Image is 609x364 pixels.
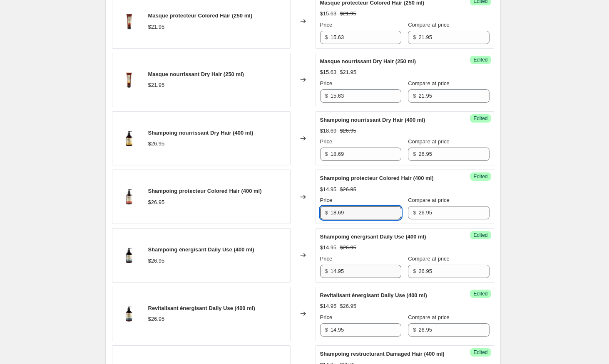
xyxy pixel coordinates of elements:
[408,22,450,28] span: Compare at price
[148,305,255,311] span: Revitalisant énergisant Daily Use (400 ml)
[148,257,165,265] div: $26.95
[473,290,487,297] span: Edited
[320,302,337,310] div: $14.95
[117,126,142,151] img: shampoing-nourrissant-dry-hair-400-ml-1161759774_80x.png
[320,185,337,194] div: $14.95
[325,151,328,157] span: $
[408,314,450,320] span: Compare at price
[473,349,487,356] span: Edited
[117,184,142,209] img: shampoing-protecteur-colored-hair-insight-400-ml-36798750097629_80x.png
[413,209,416,216] span: $
[148,188,262,194] span: Shampoing protecteur Colored Hair (400 ml)
[320,234,426,240] span: Shampoing énergisant Daily Use (400 ml)
[413,268,416,274] span: $
[117,9,142,34] img: masque-protecteur-colored-hair-250-ml-1161759805_80x.png
[320,351,445,357] span: Shampoing restructurant Damaged Hair (400 ml)
[325,34,328,40] span: $
[148,81,165,89] div: $21.95
[148,246,254,253] span: Shampoing énergisant Daily Use (400 ml)
[340,302,356,310] strike: $26.95
[320,256,333,262] span: Price
[320,10,337,18] div: $15.63
[473,173,487,180] span: Edited
[320,175,434,181] span: Shampoing protecteur Colored Hair (400 ml)
[325,327,328,333] span: $
[325,268,328,274] span: $
[413,327,416,333] span: $
[320,58,416,64] span: Masque nourrissant Dry Hair (250 ml)
[320,22,333,28] span: Price
[117,67,142,92] img: masque-nourrissant-dry-hair-250-ml-1150915393_80x.png
[320,314,333,320] span: Price
[148,71,244,77] span: Masque nourrissant Dry Hair (250 ml)
[320,117,425,123] span: Shampoing nourrissant Dry Hair (400 ml)
[340,243,356,252] strike: $26.95
[148,315,165,323] div: $26.95
[148,23,165,31] div: $21.95
[413,34,416,40] span: $
[320,80,333,86] span: Price
[320,138,333,145] span: Price
[473,115,487,122] span: Edited
[320,243,337,252] div: $14.95
[473,57,487,63] span: Edited
[408,256,450,262] span: Compare at price
[117,243,142,268] img: shampoing-energisant-daily-use-400-ml-1161759780_80x.png
[413,151,416,157] span: $
[340,68,356,76] strike: $21.95
[408,138,450,145] span: Compare at price
[325,209,328,216] span: $
[413,93,416,99] span: $
[408,80,450,86] span: Compare at price
[320,127,337,135] div: $18.69
[340,127,356,135] strike: $26.95
[148,198,165,207] div: $26.95
[320,197,333,203] span: Price
[340,185,356,194] strike: $26.95
[148,12,253,19] span: Masque protecteur Colored Hair (250 ml)
[325,93,328,99] span: $
[320,292,427,298] span: Revitalisant énergisant Daily Use (400 ml)
[117,301,142,326] img: revitalisant-energisant-daily-use-400-ml-1161759778_80x.png
[320,68,337,76] div: $15.63
[408,197,450,203] span: Compare at price
[340,10,356,18] strike: $21.95
[473,232,487,239] span: Edited
[148,140,165,148] div: $26.95
[148,130,254,136] span: Shampoing nourrissant Dry Hair (400 ml)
